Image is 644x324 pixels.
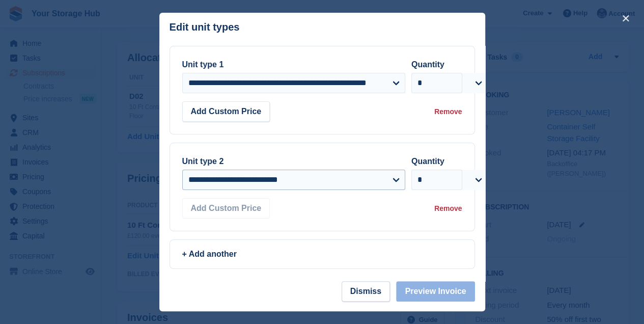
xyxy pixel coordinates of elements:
button: close [618,10,634,26]
a: + Add another [170,239,475,269]
button: Add Custom Price [182,198,270,219]
button: Dismiss [342,281,390,302]
button: Add Custom Price [182,101,270,122]
label: Unit type 2 [182,157,224,166]
label: Quantity [411,157,444,166]
label: Unit type 1 [182,60,224,69]
p: Edit unit types [170,21,240,33]
button: Preview Invoice [396,281,474,302]
div: + Add another [182,248,462,260]
div: Remove [434,203,462,214]
label: Quantity [411,60,444,69]
div: Remove [434,106,462,117]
